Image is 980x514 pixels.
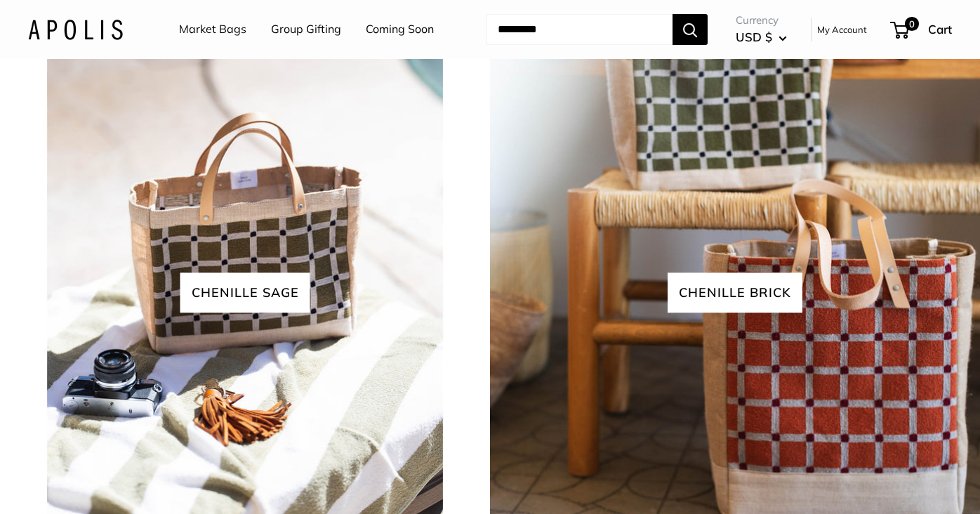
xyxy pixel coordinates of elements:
a: 0 Cart [892,18,952,41]
span: Cart [928,22,952,37]
input: Search... [486,14,673,45]
img: Apolis [28,19,123,39]
span: USD $ [736,29,772,44]
button: USD $ [736,26,787,48]
span: Chenille sage [180,273,310,313]
button: Search [673,14,708,45]
span: chenille brick [668,273,802,313]
a: My Account [817,21,867,38]
span: 0 [905,17,919,31]
a: Market Bags [179,19,246,40]
a: Group Gifting [271,19,341,40]
a: Coming Soon [366,19,434,40]
span: Currency [736,11,787,30]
